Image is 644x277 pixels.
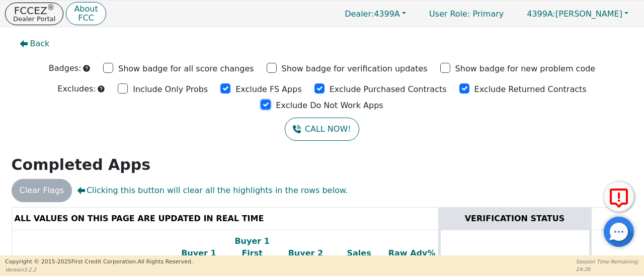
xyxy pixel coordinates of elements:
p: Show badge for new problem code [455,63,596,75]
p: Excludes: [57,83,96,95]
sup: ® [47,3,55,12]
a: User Role: Primary [419,4,514,24]
p: Exclude Returned Contracts [474,83,587,96]
span: [PERSON_NAME] [527,9,622,19]
p: 24:26 [576,265,639,273]
div: VERIFICATION STATUS [443,213,587,225]
button: AboutFCC [66,2,106,26]
div: Buyer 1 Last Name [175,247,223,271]
div: Buyer 2 Last Name [281,247,330,271]
p: Copyright © 2015- 2025 First Credit Corporation. [5,258,193,266]
p: Exclude FS Apps [235,83,302,96]
div: ALL VALUES ON THIS PAGE ARE UPDATED IN REAL TIME [15,213,436,225]
span: Clicking this button will clear all the highlights in the rows below. [77,184,348,197]
p: Include Only Probs [133,83,208,96]
strong: Completed Apps [12,156,151,173]
span: 4399A: [527,9,555,19]
button: CALL NOW! [285,118,359,141]
p: Version 3.2.2 [5,266,193,273]
p: Primary [419,4,514,24]
p: Badges: [49,62,82,74]
span: User Role : [429,9,470,19]
p: Exclude Purchased Contracts [330,83,447,96]
p: FCCEZ [13,6,55,16]
span: All Rights Reserved. [137,258,193,265]
button: FCCEZ®Dealer Portal [5,3,63,25]
button: Back [12,32,58,55]
p: Dealer Portal [13,16,55,22]
p: FCC [74,14,98,22]
button: Dealer:4399A [334,6,417,22]
p: Exclude Do Not Work Apps [276,100,383,112]
div: Buyer 1 First Name [228,235,276,271]
p: Show badge for all score changes [118,63,254,75]
span: Raw Adv% [388,248,436,258]
button: Report Error to FCC [604,181,634,212]
p: About [74,5,98,13]
span: Dealer: [345,9,374,19]
p: Show badge for verification updates [282,63,428,75]
span: Sales Person [338,248,372,270]
p: Session Time Remaining: [576,258,639,265]
span: Back [30,38,50,50]
button: 4399A:[PERSON_NAME] [516,6,639,22]
span: 4399A [345,9,400,19]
